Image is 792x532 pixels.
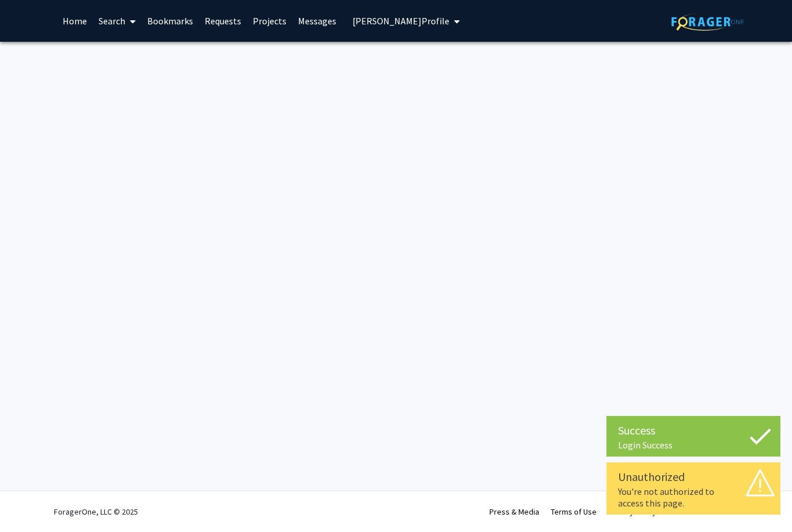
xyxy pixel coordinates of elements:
a: Messages [292,1,342,41]
div: Success [618,422,769,439]
div: You're not authorized to access this page. [618,486,769,509]
a: Press & Media [489,506,539,517]
div: Login Success [618,439,769,451]
a: Home [57,1,93,41]
a: Projects [247,1,292,41]
div: ForagerOne, LLC © 2025 [54,491,138,532]
a: Search [93,1,141,41]
a: Requests [199,1,247,41]
img: ForagerOne Logo [671,13,744,31]
a: Terms of Use [551,506,597,517]
div: Unauthorized [618,468,769,486]
span: [PERSON_NAME] Profile [353,15,449,27]
a: Bookmarks [141,1,199,41]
